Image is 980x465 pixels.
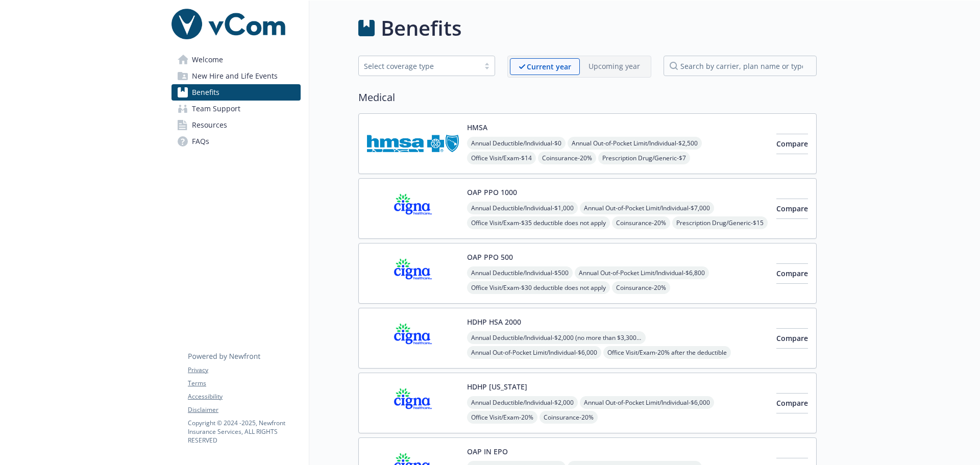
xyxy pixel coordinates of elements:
span: Coinsurance - 20% [612,216,670,229]
span: Annual Deductible/Individual - $2,000 [467,396,578,409]
button: OAP PPO 500 [467,252,513,262]
a: FAQs [171,133,301,150]
span: Annual Deductible/Individual - $500 [467,266,573,279]
span: Office Visit/Exam - 20% after the deductible [603,346,731,359]
button: Compare [776,328,808,349]
span: Annual Out-of-Pocket Limit/Individual - $7,000 [580,202,714,214]
span: Annual Out-of-Pocket Limit/Individual - $6,000 [580,396,714,409]
button: Compare [776,393,808,413]
h2: Medical [358,90,817,105]
span: Compare [776,139,808,149]
span: Office Visit/Exam - 20% [467,411,537,424]
p: Copyright © 2024 - 2025 , Newfront Insurance Services, ALL RIGHTS RESERVED [188,419,300,445]
span: FAQs [192,133,209,150]
span: Benefits [192,84,219,101]
span: Annual Out-of-Pocket Limit/Individual - $6,800 [575,266,709,279]
span: Prescription Drug/Generic - $7 [598,152,690,164]
span: Office Visit/Exam - $14 [467,152,536,164]
button: Compare [776,134,808,154]
span: Coinsurance - 20% [540,411,598,424]
a: Benefits [171,84,301,101]
img: CIGNA carrier logo [367,187,459,230]
a: New Hire and Life Events [171,68,301,84]
a: Welcome [171,52,301,68]
span: Annual Deductible/Individual - $0 [467,137,566,150]
img: CIGNA carrier logo [367,381,459,425]
div: Select coverage type [364,61,474,71]
button: Compare [776,263,808,284]
span: Annual Out-of-Pocket Limit/Individual - $6,000 [467,346,601,359]
button: HDHP HSA 2000 [467,316,521,327]
span: Upcoming year [580,58,649,75]
h1: Benefits [381,13,461,43]
span: Annual Out-of-Pocket Limit/Individual - $2,500 [568,137,702,150]
span: Compare [776,268,808,278]
span: Coinsurance - 20% [538,152,596,164]
button: HMSA [467,122,487,133]
a: Terms [188,379,300,388]
span: Welcome [192,52,223,68]
span: Annual Deductible/Individual - $2,000 (no more than $3,300 per individual - within a family) [467,331,646,344]
button: HDHP [US_STATE] [467,381,527,392]
input: search by carrier, plan name or type [664,56,817,76]
a: Resources [171,117,301,133]
span: Compare [776,204,808,213]
span: Office Visit/Exam - $30 deductible does not apply [467,281,610,294]
span: Team Support [192,101,240,117]
span: Compare [776,333,808,343]
p: Upcoming year [589,61,640,71]
a: Privacy [188,365,300,375]
span: Coinsurance - 20% [612,281,670,294]
a: Accessibility [188,392,300,401]
a: Disclaimer [188,405,300,414]
button: Compare [776,199,808,219]
a: Team Support [171,101,301,117]
img: Hawaii Medical Service Association carrier logo [367,122,459,165]
button: OAP IN EPO [467,446,508,457]
span: Resources [192,117,227,133]
img: CIGNA carrier logo [367,316,459,360]
span: Office Visit/Exam - $35 deductible does not apply [467,216,610,229]
span: Annual Deductible/Individual - $1,000 [467,202,578,214]
p: Current year [527,61,571,72]
button: OAP PPO 1000 [467,187,517,198]
span: Compare [776,398,808,408]
span: Prescription Drug/Generic - $15 [672,216,768,229]
span: New Hire and Life Events [192,68,278,84]
img: CIGNA carrier logo [367,252,459,295]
